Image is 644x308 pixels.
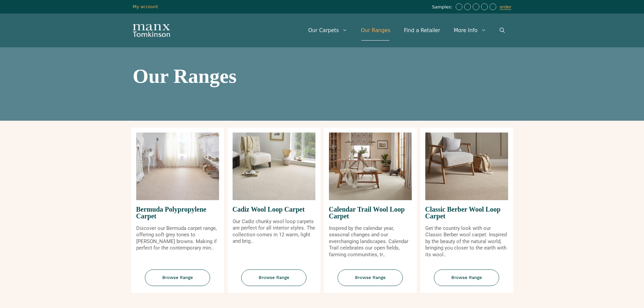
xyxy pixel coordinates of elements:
a: Browse Range [420,269,513,293]
a: Browse Range [131,269,224,293]
h1: Our Ranges [133,66,511,86]
p: Our Cadiz chunky wool loop carpets are perfect for all interior styles. The collection comes in 1... [233,218,315,245]
nav: Primary [302,20,511,41]
a: order [500,4,511,10]
span: Cadiz Wool Loop Carpet [233,200,315,218]
img: Classic Berber Wool Loop Carpet [425,133,508,200]
span: Browse Range [241,269,307,286]
img: Cadiz Wool Loop Carpet [233,133,315,200]
span: Browse Range [338,269,403,286]
p: Discover our Bermuda carpet range, offering soft grey tones to [PERSON_NAME] browns. Making if pe... [136,225,219,252]
p: Get the country look with our Classic Berber wool carpet. Inspired by the beauty of the natural w... [425,225,508,258]
img: Manx Tomkinson [133,24,170,37]
img: Calendar Trail Wool Loop Carpet [329,133,412,200]
a: More Info [447,20,493,41]
span: Classic Berber Wool Loop Carpet [425,200,508,225]
img: Bermuda Polypropylene Carpet [136,133,219,200]
span: Samples: [432,4,454,10]
span: Calendar Trail Wool Loop Carpet [329,200,412,225]
span: Browse Range [434,269,499,286]
a: Open Search Bar [493,20,511,41]
a: Our Ranges [354,20,397,41]
span: Bermuda Polypropylene Carpet [136,200,219,225]
span: Browse Range [145,269,210,286]
p: Inspired by the calendar year, seasonal changes and our everchanging landscapes. Calendar Trail c... [329,225,412,258]
a: Browse Range [228,269,320,293]
a: Browse Range [324,269,417,293]
a: Our Carpets [302,20,354,41]
a: My account [133,4,158,9]
a: Find a Retailer [397,20,447,41]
